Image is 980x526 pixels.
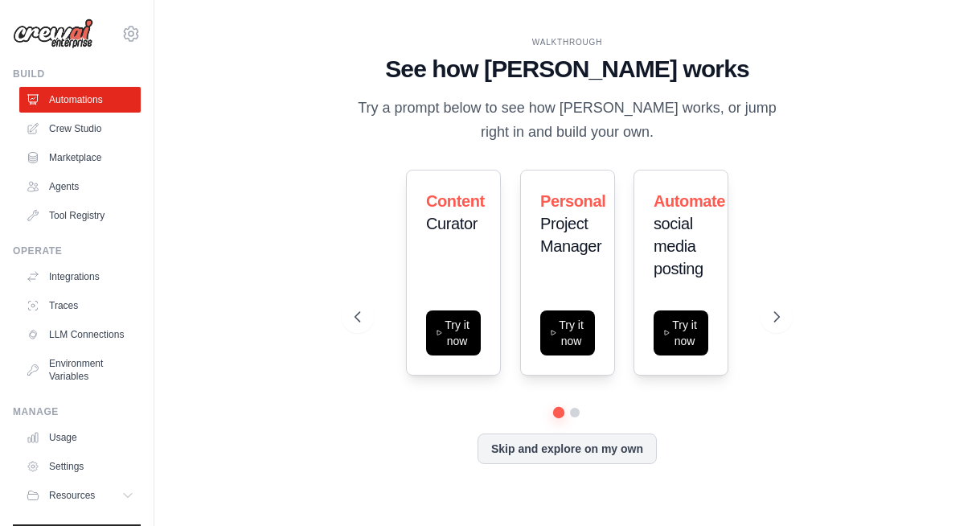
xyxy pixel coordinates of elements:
div: WALKTHROUGH [355,36,781,48]
a: Traces [19,293,141,318]
button: Resources [19,483,141,508]
a: Agents [19,174,141,199]
a: Tool Registry [19,203,141,228]
span: Project Manager [540,215,601,255]
span: Curator [426,215,478,232]
div: Manage [13,405,141,418]
span: Personal [540,192,605,210]
span: Resources [49,489,95,502]
img: Logo [13,18,93,49]
a: Crew Studio [19,116,141,142]
span: social media posting [654,215,703,277]
button: Try it now [654,310,708,355]
p: Try a prompt below to see how [PERSON_NAME] works, or jump right in and build your own. [355,97,781,144]
button: Skip and explore on my own [478,434,657,464]
button: Try it now [426,310,481,355]
a: Usage [19,425,141,450]
a: Integrations [19,264,141,290]
a: Automations [19,87,141,113]
a: LLM Connections [19,322,141,347]
span: Content [426,192,485,210]
a: Environment Variables [19,351,141,389]
button: Try it now [540,310,595,355]
h1: See how [PERSON_NAME] works [355,55,781,84]
a: Marketplace [19,145,141,171]
a: Settings [19,454,141,479]
div: Operate [13,245,141,257]
div: Build [13,68,141,80]
span: Automate [654,192,725,210]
